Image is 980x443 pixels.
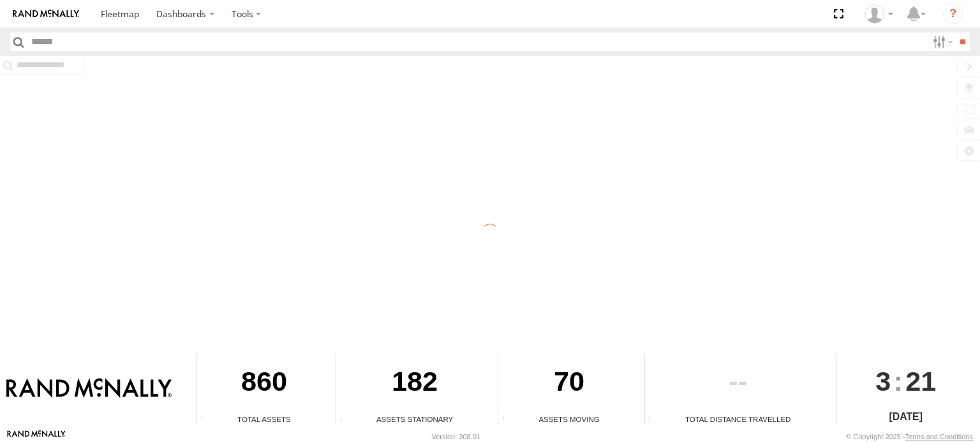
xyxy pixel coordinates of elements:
[905,433,973,440] a: Terms and Conditions
[432,433,480,440] div: Version: 308.01
[645,415,664,425] div: Total distance travelled by all assets within specified date range and applied filters
[905,354,936,409] span: 21
[7,430,66,443] a: Visit our Website
[498,354,639,414] div: 70
[498,415,517,425] div: Total number of assets current in transit.
[13,10,79,18] img: rand-logo.svg
[846,433,973,440] div: © Copyright 2025 -
[498,414,639,425] div: Assets Moving
[197,414,331,425] div: Total Assets
[875,354,891,409] span: 3
[943,4,963,24] i: ?
[197,415,216,425] div: Total number of Enabled Assets
[336,414,493,425] div: Assets Stationary
[836,354,976,409] div: :
[861,4,898,24] div: Jose Goitia
[836,409,976,425] div: [DATE]
[197,354,331,414] div: 860
[928,33,955,51] label: Search Filter Options
[6,378,172,400] img: Rand McNally
[336,354,493,414] div: 182
[336,415,355,425] div: Total number of assets current stationary.
[645,414,831,425] div: Total Distance Travelled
